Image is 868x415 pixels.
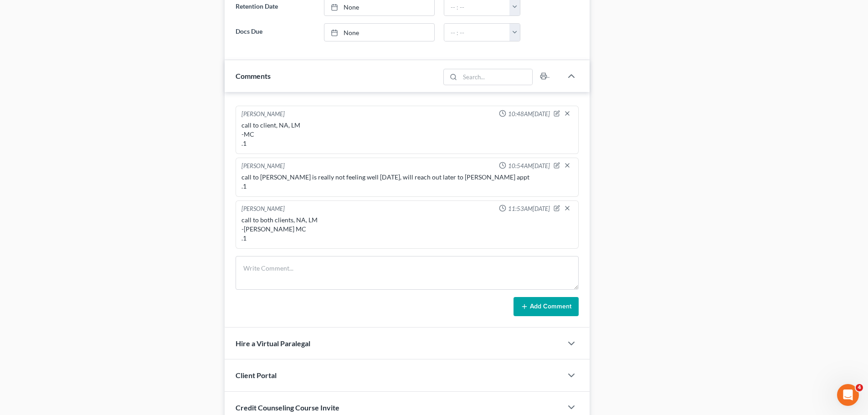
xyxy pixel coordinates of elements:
div: call to both clients, NA, LM -[PERSON_NAME] MC .1 [241,215,573,243]
div: [PERSON_NAME] [241,205,285,214]
span: Comments [236,72,271,80]
span: Client Portal [236,371,277,379]
iframe: Intercom live chat [837,384,859,406]
div: [PERSON_NAME] [241,110,285,119]
div: call to client, NA, LM -MC .1 [241,121,573,148]
input: -- : -- [444,24,510,41]
span: 10:48AM[DATE] [508,110,550,118]
a: None [324,24,434,41]
span: 11:53AM[DATE] [508,205,550,213]
input: Search... [460,69,533,85]
div: [PERSON_NAME] [241,162,285,171]
span: 10:54AM[DATE] [508,162,550,170]
div: call to [PERSON_NAME] is really not feeling well [DATE], will reach out later to [PERSON_NAME] ap... [241,173,573,191]
span: Credit Counseling Course Invite [236,403,339,412]
span: 4 [856,384,863,391]
span: Hire a Virtual Paralegal [236,339,310,348]
label: Docs Due [231,23,319,41]
button: Add Comment [514,297,579,316]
